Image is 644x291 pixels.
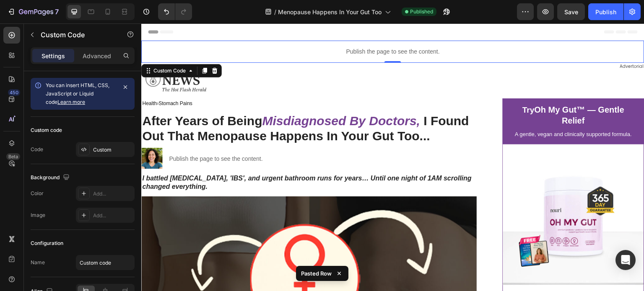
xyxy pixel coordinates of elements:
[6,153,20,160] div: Beta
[369,108,495,115] p: A gentle, vegan and clinically supported formula.
[46,82,109,105] span: You can insert HTML, CSS, JavaScript or Liquid code
[93,190,132,198] div: Add...
[478,40,502,46] span: Advertorial
[362,121,503,262] img: gempages_565666101040514198-8d37c192-6f17-4715-9b59-c5870fd80238.jpg
[158,3,192,20] div: Undo/Redo
[57,99,85,105] a: Learn more
[588,3,623,20] button: Publish
[31,259,45,266] div: Name
[410,8,433,15] span: Published
[615,250,636,270] div: Open Intercom Messenger
[121,90,279,104] strong: Misdiagnosed By Doctors,
[278,8,382,16] span: Menopause Happens In Your Gut Too
[31,239,63,247] div: Configuration
[274,8,276,16] span: /
[16,77,17,83] span: ›
[301,269,332,278] p: Pasted Row
[42,52,65,60] p: Settings
[557,3,585,20] button: Save
[1,76,335,85] p: Health Stomach Pains
[28,131,121,140] p: Publish the page to see the content.
[369,80,496,103] h2: Try
[31,190,44,197] div: Color
[55,7,59,17] p: 7
[93,212,132,219] div: Add...
[141,23,644,291] iframe: Design area
[83,52,111,60] p: Advanced
[41,30,112,40] p: Custom Code
[1,151,330,167] strong: I battled [MEDICAL_DATA], 'IBS', and urgent bathroom runs for years… Until one night of 1AM scrol...
[595,8,616,16] div: Publish
[31,211,45,219] div: Image
[1,90,328,119] strong: I Found Out That Menopause Happens In Your Gut Too...
[564,8,578,15] span: Save
[3,3,62,20] button: 7
[31,146,43,153] div: Code
[31,126,62,134] div: Custom code
[8,89,20,96] div: 450
[93,146,132,154] div: Custom
[31,172,71,183] div: Background
[1,90,121,104] strong: After Years of Being
[393,82,483,102] strong: Oh My Gut™ — Gentle Relief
